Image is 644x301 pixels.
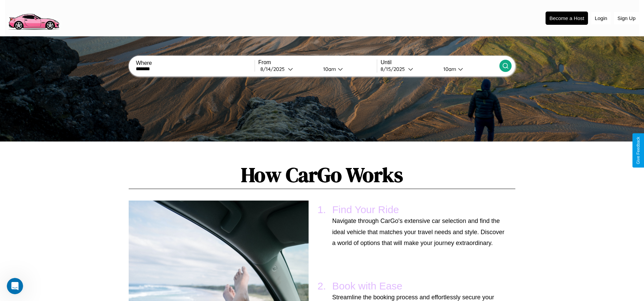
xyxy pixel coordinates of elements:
[136,60,254,66] label: Where
[129,161,515,189] h1: How CarGo Works
[258,59,377,65] label: From
[260,66,288,72] div: 8 / 14 / 2025
[438,65,499,73] button: 10am
[5,3,62,32] img: logo
[329,201,509,252] li: Find Your Ride
[320,66,338,72] div: 10am
[381,66,408,72] div: 8 / 15 / 2025
[591,12,611,24] button: Login
[381,59,499,65] label: Until
[258,65,318,73] button: 8/14/2025
[614,12,639,24] button: Sign Up
[318,65,377,73] button: 10am
[636,137,641,164] div: Give Feedback
[546,12,588,25] button: Become a Host
[440,66,458,72] div: 10am
[332,215,505,248] p: Navigate through CarGo's extensive car selection and find the ideal vehicle that matches your tra...
[7,278,23,294] iframe: Intercom live chat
